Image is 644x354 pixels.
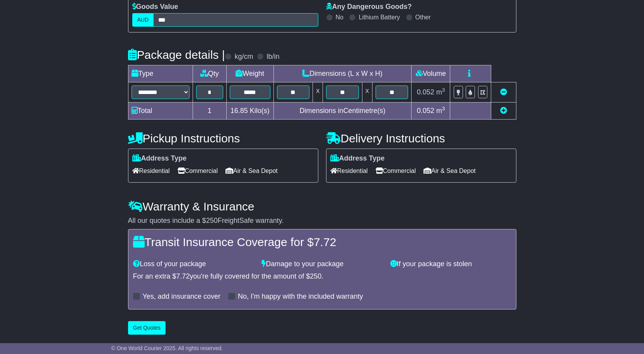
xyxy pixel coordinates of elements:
[314,236,336,248] span: 7.72
[415,14,431,21] label: Other
[132,13,154,27] label: AUD
[330,165,368,177] span: Residential
[376,165,416,177] span: Commercial
[500,107,507,115] a: Add new item
[258,260,386,268] div: Damage to your package
[310,272,321,280] span: 250
[234,53,253,61] label: kg/cm
[225,165,278,177] span: Air & Sea Depot
[133,272,511,281] div: For an extra $ you're fully covered for the amount of $ .
[128,65,193,82] td: Type
[436,107,445,115] span: m
[313,82,323,103] td: x
[132,154,187,163] label: Address Type
[424,165,476,177] span: Air & Sea Depot
[176,272,190,280] span: 7.72
[132,3,178,11] label: Goods Value
[193,103,226,120] td: 1
[436,88,445,96] span: m
[128,200,516,213] h4: Warranty & Insurance
[178,165,218,177] span: Commercial
[273,65,412,82] td: Dimensions (L x W x H)
[193,65,226,82] td: Qty
[128,132,318,145] h4: Pickup Instructions
[266,53,279,61] label: lb/in
[128,103,193,120] td: Total
[330,154,385,163] label: Address Type
[128,217,516,225] div: All our quotes include a $ FreightSafe warranty.
[129,260,258,268] div: Loss of your package
[143,292,220,301] label: Yes, add insurance cover
[386,260,515,268] div: If your package is stolen
[238,292,363,301] label: No, I'm happy with the included warranty
[326,132,516,145] h4: Delivery Instructions
[500,88,507,96] a: Remove this item
[326,3,412,11] label: Any Dangerous Goods?
[226,65,273,82] td: Weight
[226,103,273,120] td: Kilo(s)
[442,87,445,93] sup: 3
[412,65,450,82] td: Volume
[132,165,170,177] span: Residential
[417,88,434,96] span: 0.052
[111,345,223,351] span: © One World Courier 2025. All rights reserved.
[442,106,445,111] sup: 3
[273,103,412,120] td: Dimensions in Centimetre(s)
[359,14,400,21] label: Lithium Battery
[128,48,225,61] h4: Package details |
[417,107,434,115] span: 0.052
[231,107,248,115] span: 16.85
[336,14,343,21] label: No
[133,236,511,248] h4: Transit Insurance Coverage for $
[206,217,218,224] span: 250
[128,321,166,335] button: Get Quotes
[362,82,372,103] td: x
